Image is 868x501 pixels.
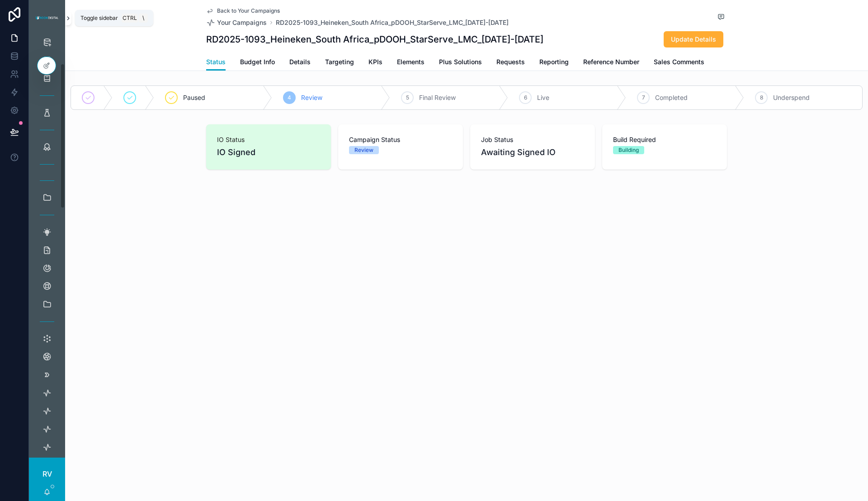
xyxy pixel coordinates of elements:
span: Paused [183,93,205,102]
a: Sales Comments [654,54,704,72]
span: Live [537,93,549,102]
span: Awaiting Signed IO [481,146,584,159]
span: Reporting [539,57,569,66]
span: Toggle sidebar [80,14,118,22]
span: IO Signed [217,146,320,159]
span: 6 [524,94,527,101]
a: Plus Solutions [439,54,482,72]
span: Targeting [325,57,354,66]
span: 8 [760,94,763,101]
a: Reporting [539,54,569,72]
div: scrollable content [29,36,65,458]
div: Building [618,146,639,154]
span: KPIs [368,57,382,66]
span: Build Required [613,135,716,144]
span: Reference Number [583,57,639,66]
span: Back to Your Campaigns [217,7,280,14]
span: Ctrl [122,14,138,23]
span: 5 [406,94,409,101]
span: \ [140,14,147,22]
span: Your Campaigns [217,18,267,27]
span: Final Review [419,93,456,102]
a: KPIs [368,54,382,72]
a: Status [206,54,226,71]
span: Campaign Status [349,135,452,144]
button: Update Details [664,31,723,47]
a: Targeting [325,54,354,72]
a: Details [289,54,311,72]
span: Requests [496,57,525,66]
span: 7 [642,94,645,101]
span: Sales Comments [654,57,704,66]
span: IO Status [217,135,320,144]
a: Your Campaigns [206,18,267,27]
a: Back to Your Campaigns [206,7,280,14]
span: Elements [397,57,425,66]
span: Job Status [481,135,584,144]
span: 4 [288,94,291,101]
span: RV [42,468,52,479]
a: Requests [496,54,525,72]
a: Reference Number [583,54,639,72]
span: Status [206,57,226,66]
span: Review [301,93,322,102]
a: RD2025-1093_Heineken_South Africa_pDOOH_StarServe_LMC_[DATE]-[DATE] [276,18,509,27]
a: Elements [397,54,425,72]
span: Underspend [773,93,810,102]
h1: RD2025-1093_Heineken_South Africa_pDOOH_StarServe_LMC_[DATE]-[DATE] [206,33,543,46]
img: App logo [34,14,60,22]
span: Plus Solutions [439,57,482,66]
span: Update Details [671,35,716,44]
a: Budget Info [240,54,275,72]
span: Completed [655,93,688,102]
span: Budget Info [240,57,275,66]
span: Details [289,57,311,66]
div: Review [354,146,373,154]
